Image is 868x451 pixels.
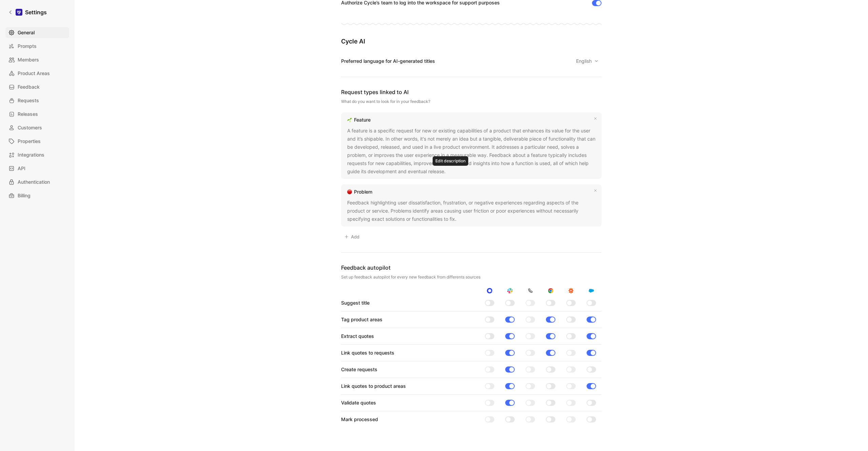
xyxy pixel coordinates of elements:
div: A feature is a specific request for new or existing capabilities of a product that enhances its v... [347,127,595,176]
img: 🔴 [347,190,352,194]
span: Releases [18,110,38,118]
span: Product Areas [18,69,50,77]
span: Authentication [18,178,50,186]
a: Prompts [5,41,69,52]
div: Feedback autopilot [341,264,601,272]
div: Create requests [341,365,377,374]
span: General [18,29,35,37]
button: English [573,56,601,66]
div: Mark processed [341,415,378,423]
a: Product Areas [5,68,69,79]
div: Set up feedback autopilot for every new feedback from differents sources [341,274,601,280]
span: Requests [18,96,39,105]
div: Link quotes to product areas [341,382,406,390]
a: Integrations [5,149,69,160]
a: 🌱Feature [346,116,372,124]
span: API [18,164,25,173]
a: API [5,163,69,174]
div: Feedback highlighting user dissatisfaction, frustration, or negative experiences regarding aspect... [347,199,595,223]
img: 🌱 [347,118,352,122]
span: Prompts [18,42,37,50]
div: Link quotes to requests [341,349,394,357]
a: Requests [5,95,69,106]
span: Billing [18,192,31,200]
a: 🔴Problem [346,188,374,196]
span: Integrations [18,151,44,159]
div: Preferred language for AI-generated titles [341,57,435,65]
h2: Cycle AI [341,37,601,46]
h1: Settings [25,8,47,16]
span: Properties [18,137,41,145]
a: General [5,27,69,38]
span: English [576,57,593,65]
span: Feedback [18,83,40,91]
span: Members [18,56,39,64]
div: Request types linked to AI [341,88,601,96]
a: Customers [5,122,69,133]
div: Extract quotes [341,332,374,340]
button: Add [341,232,362,241]
div: Problem [354,188,372,196]
div: Tag product areas [341,315,382,324]
a: Authentication [5,177,69,187]
a: Releases [5,109,69,120]
div: Suggest title [341,299,370,307]
span: Customers [18,124,42,132]
a: Billing [5,190,69,201]
a: Members [5,54,69,65]
a: Feedback [5,82,69,92]
div: Feature [354,116,371,124]
a: Properties [5,136,69,147]
div: What do you want to look for in your feedback? [341,99,601,104]
a: Settings [5,5,50,19]
div: Validate quotes [341,399,376,407]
